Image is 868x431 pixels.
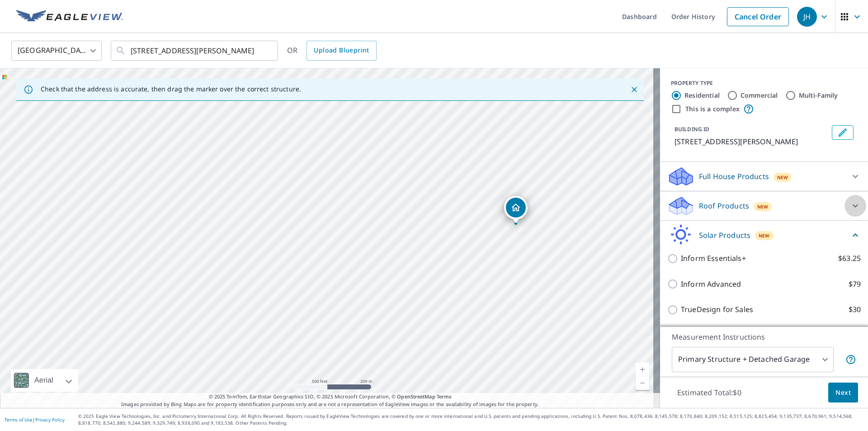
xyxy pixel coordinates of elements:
[757,203,769,210] span: New
[699,171,769,182] p: Full House Products
[838,253,861,264] p: $63.25
[628,84,640,95] button: Close
[849,304,861,315] p: $30
[667,166,861,187] div: Full House ProductsNew
[636,376,649,390] a: Current Level 16, Zoom Out
[670,383,749,403] p: Estimated Total: $0
[799,91,838,100] label: Multi-Family
[699,230,750,241] p: Solar Products
[314,45,369,56] span: Upload Blueprint
[685,104,740,114] label: This is a complex
[681,304,753,315] p: TrueDesign for Sales
[832,125,854,140] button: Edit building 1
[667,224,861,246] div: Solar ProductsNew
[287,41,377,61] div: OR
[675,125,709,133] p: BUILDING ID
[681,253,746,264] p: Inform Essentials+
[131,38,259,63] input: Search by address or latitude-longitude
[681,279,741,290] p: Inform Advanced
[11,38,102,63] div: [GEOGRAPHIC_DATA]
[11,369,78,392] div: Aerial
[671,79,857,87] div: PROPERTY TYPE
[672,332,856,342] p: Measurement Instructions
[5,417,33,423] a: Terms of Use
[5,417,65,422] p: |
[667,195,861,217] div: Roof ProductsNew
[35,417,65,423] a: Privacy Policy
[16,10,123,24] img: EV Logo
[675,136,828,147] p: [STREET_ADDRESS][PERSON_NAME]
[41,85,301,93] p: Check that the address is accurate, then drag the marker over the correct structure.
[397,393,435,400] a: OpenStreetMap
[307,41,376,61] a: Upload Blueprint
[32,369,56,392] div: Aerial
[78,413,863,426] p: © 2025 Eagle View Technologies, Inc. and Pictometry International Corp. All Rights Reserved. Repo...
[504,196,528,224] div: Dropped pin, building 1, Residential property, 636 County Road 322 Bertram, TX 78605
[849,279,861,290] p: $79
[636,363,649,376] a: Current Level 16, Zoom In
[777,174,788,181] span: New
[797,7,817,27] div: JH
[437,393,452,400] a: Terms
[209,393,452,401] span: © 2025 TomTom, Earthstar Geographics SIO, © 2025 Microsoft Corporation, ©
[828,383,858,403] button: Next
[699,200,749,211] p: Roof Products
[835,387,851,398] span: Next
[684,91,720,100] label: Residential
[759,232,770,239] span: New
[672,347,834,372] div: Primary Structure + Detached Garage
[845,354,856,365] span: Your report will include the primary structure and a detached garage if one exists.
[727,7,789,26] a: Cancel Order
[741,91,778,100] label: Commercial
